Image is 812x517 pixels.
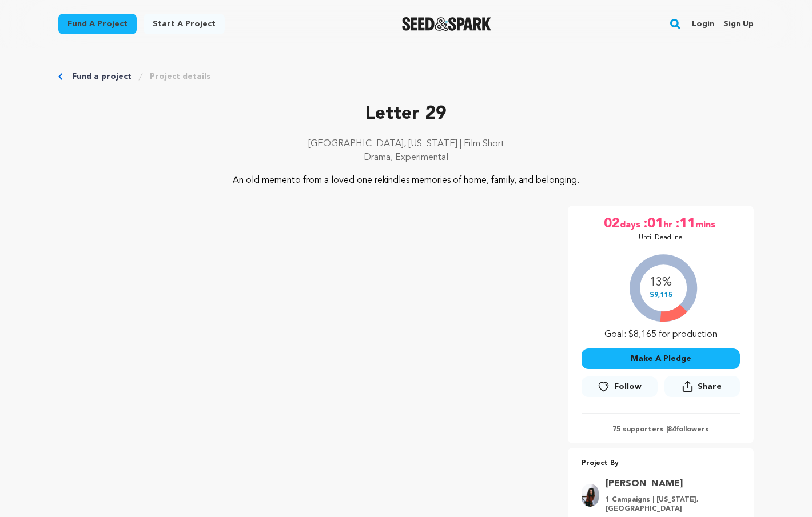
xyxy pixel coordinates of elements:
[698,381,722,392] span: Share
[582,425,740,434] p: 75 supporters | followers
[606,477,733,491] a: Goto Nilufer Lily Kaya profile
[664,376,740,397] button: Share
[604,215,620,233] span: 02
[58,137,754,151] p: [GEOGRAPHIC_DATA], [US_STATE] | Film Short
[582,484,599,507] img: b1966fbf191a51e8.png
[723,15,754,33] a: Sign up
[402,17,492,31] a: Seed&Spark Homepage
[606,495,733,514] p: 1 Campaigns | [US_STATE], [GEOGRAPHIC_DATA]
[582,348,740,369] button: Make A Pledge
[58,71,754,82] div: Breadcrumb
[620,215,643,233] span: days
[58,14,137,34] a: Fund a project
[614,381,642,392] span: Follow
[668,426,676,433] span: 84
[402,17,492,31] img: Seed&Spark Logo Dark Mode
[695,215,718,233] span: mins
[692,15,714,33] a: Login
[663,215,675,233] span: hr
[58,151,754,165] p: Drama, Experimental
[639,233,683,242] p: Until Deadline
[72,71,132,82] a: Fund a project
[582,376,657,397] a: Follow
[150,71,210,82] a: Project details
[664,376,740,402] span: Share
[675,215,695,233] span: :11
[582,457,740,470] p: Project By
[144,14,225,34] a: Start a project
[643,215,663,233] span: :01
[128,174,684,187] p: An old memento from a loved one rekindles memories of home, family, and belonging.
[58,101,754,128] p: Letter 29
